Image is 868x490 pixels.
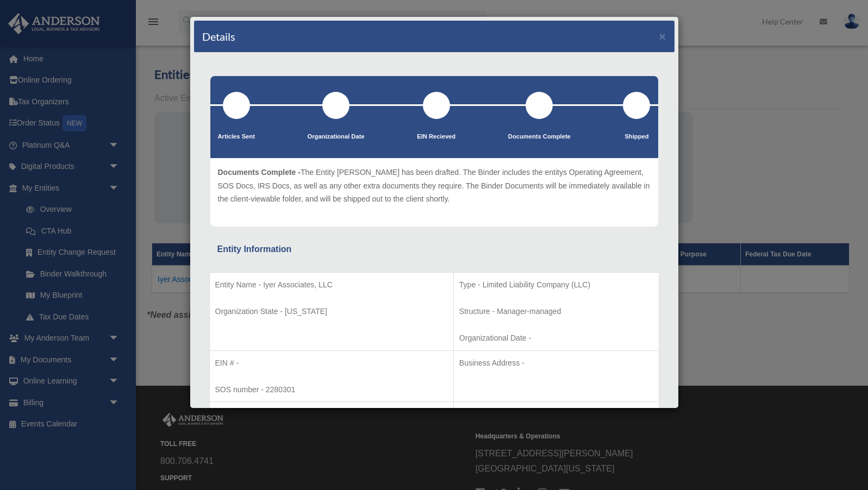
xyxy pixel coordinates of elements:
[202,29,235,44] h4: Details
[459,278,653,292] p: Type - Limited Liability Company (LLC)
[508,131,571,142] p: Documents Complete
[215,383,448,397] p: SOS number - 2280301
[659,30,666,42] button: ×
[218,166,651,206] p: The Entity [PERSON_NAME] has been drafted. The Binder includes the entitys Operating Agreement, S...
[308,131,365,142] p: Organizational Date
[215,407,448,421] p: RA Name -
[459,356,653,370] p: Business Address -
[623,131,650,142] p: Shipped
[218,168,301,177] span: Documents Complete -
[215,278,448,292] p: Entity Name - Iyer Associates, LLC
[215,356,448,370] p: EIN # -
[459,331,653,345] p: Organizational Date -
[215,305,448,318] p: Organization State - [US_STATE]
[218,131,255,142] p: Articles Sent
[217,242,651,257] div: Entity Information
[417,131,455,142] p: EIN Recieved
[459,305,653,318] p: Structure - Manager-managed
[459,407,653,421] p: RA Address -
